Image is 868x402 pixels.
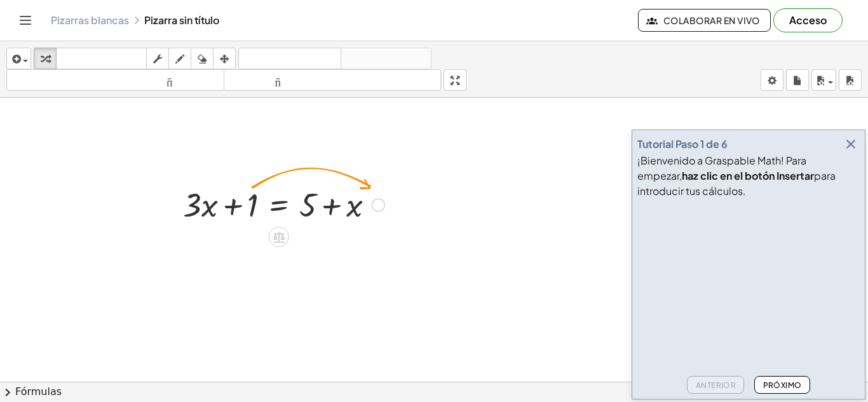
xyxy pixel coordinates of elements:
font: rehacer [344,53,428,65]
font: teclado [59,53,144,65]
font: tamaño_del_formato [10,74,221,86]
font: Próximo [763,380,802,390]
font: ¡Bienvenido a Graspable Math! Para empezar, [637,154,806,182]
font: Fórmulas [15,385,62,398]
button: tamaño_del_formato [6,69,224,91]
a: Pizarras blancas [51,14,129,27]
button: tamaño_del_formato [224,69,442,91]
font: Acceso [789,13,827,27]
button: deshacer [238,48,341,69]
font: Colaborar en vivo [663,15,760,26]
button: Próximo [754,376,810,394]
font: tamaño_del_formato [227,74,438,86]
div: Apply the same math to both sides of the equation [269,227,289,247]
button: Cambiar navegación [15,10,36,30]
button: Colaborar en vivo [638,9,771,32]
button: Acceso [773,8,843,32]
font: deshacer [241,53,338,65]
font: Pizarras blancas [51,13,129,27]
button: teclado [56,48,147,69]
font: haz clic en el botón Insertar [682,169,814,182]
button: rehacer [341,48,431,69]
font: Tutorial Paso 1 de 6 [637,137,728,151]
